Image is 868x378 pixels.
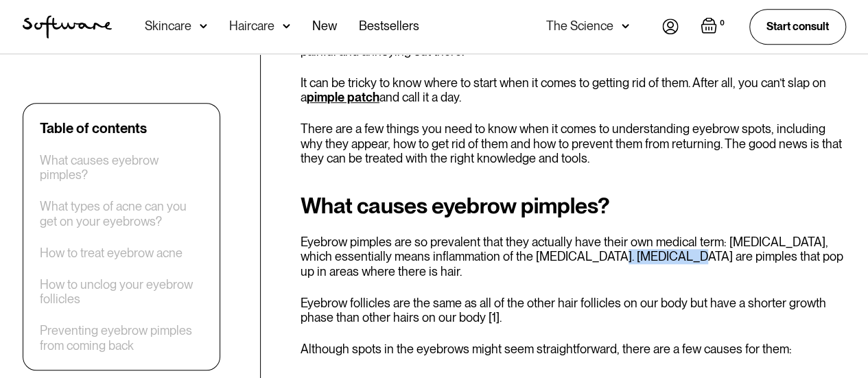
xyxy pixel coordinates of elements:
a: Open empty cart [701,17,727,36]
h2: What causes eyebrow pimples? [301,193,846,218]
p: There are a few things you need to know when it comes to understanding eyebrow spots, including w... [301,121,846,166]
div: Table of contents [40,120,147,137]
img: Software Logo [23,15,112,38]
p: Eyebrow follicles are the same as all of the other hair follicles on our body but have a shorter ... [301,296,846,325]
img: arrow down [200,19,207,33]
a: pimple patch [307,90,379,104]
a: home [23,15,112,38]
p: Although spots in the eyebrows might seem straightforward, there are a few causes for them: [301,342,846,357]
a: How to unclog your eyebrow follicles [40,277,203,307]
p: It can be tricky to know where to start when it comes to getting rid of them. After all, you can’... [301,75,846,105]
a: Start consult [749,9,846,44]
img: arrow down [283,19,290,33]
a: What types of acne can you get on your eyebrows? [40,200,203,229]
div: The Science [546,19,613,33]
a: What causes eyebrow pimples? [40,153,203,182]
a: Preventing eyebrow pimples from coming back [40,324,203,353]
img: arrow down [622,19,629,33]
p: Eyebrow pimples are so prevalent that they actually have their own medical term: [MEDICAL_DATA], ... [301,235,846,279]
a: How to treat eyebrow acne [40,246,183,261]
div: Skincare [145,19,191,33]
div: 0 [717,17,727,29]
div: Haircare [229,19,274,33]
